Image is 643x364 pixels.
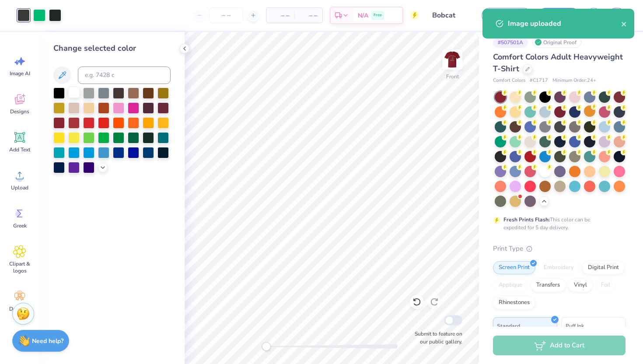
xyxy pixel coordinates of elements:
[53,42,171,54] div: Change selected color
[444,51,461,68] img: Front
[262,342,271,351] div: Accessibility label
[209,7,243,23] input: – –
[374,12,382,18] span: Free
[446,73,459,80] div: Front
[503,216,611,231] div: This color can be expedited for 5 day delivery.
[358,11,368,20] span: N/A
[10,70,30,77] span: Image AI
[503,216,550,223] strong: Fresh Prints Flash:
[272,11,289,20] span: – –
[493,77,525,84] span: Comfort Colors
[493,244,626,254] div: Print Type
[552,77,596,84] span: Minimum Order: 24 +
[9,146,30,153] span: Add Text
[32,337,63,345] strong: Need help?
[531,279,566,292] div: Transfers
[10,108,29,115] span: Designs
[11,184,28,191] span: Upload
[5,260,34,274] span: Clipart & logos
[493,296,535,309] div: Rhinestones
[9,305,30,312] span: Decorate
[493,261,535,274] div: Screen Print
[566,321,584,330] span: Puff Ink
[568,279,593,292] div: Vinyl
[508,18,621,29] div: Image uploaded
[78,66,171,84] input: e.g. 7428 c
[582,261,625,274] div: Digital Print
[493,52,623,74] span: Comfort Colors Adult Heavyweight T-Shirt
[497,321,520,330] span: Standard
[538,261,580,274] div: Embroidery
[300,11,317,20] span: – –
[13,222,27,229] span: Greek
[426,7,468,24] input: Untitled Design
[595,279,616,292] div: Foil
[530,77,548,84] span: # C1717
[410,330,462,346] label: Submit to feature on our public gallery.
[493,279,528,292] div: Applique
[621,18,627,29] button: close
